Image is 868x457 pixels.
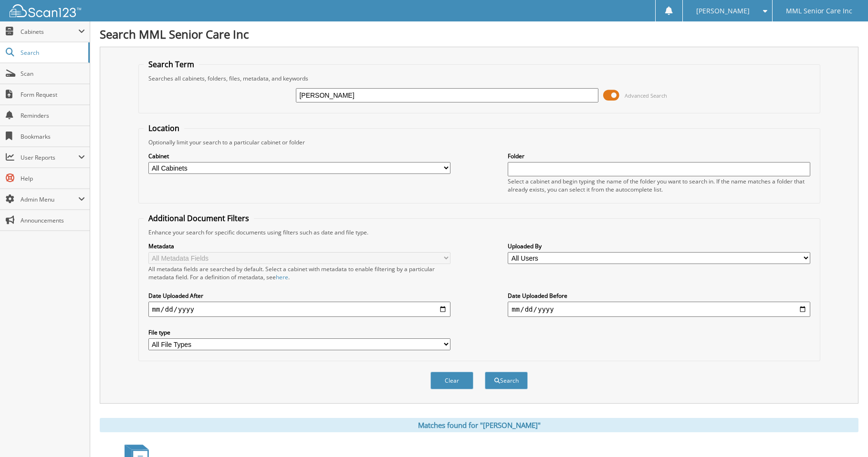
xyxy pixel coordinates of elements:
a: here [276,273,288,281]
label: Date Uploaded Before [508,292,810,300]
img: scan123-logo-white.svg [10,4,81,17]
label: Date Uploaded After [148,292,450,300]
span: Bookmarks [21,132,85,141]
div: Optionally limit your search to a particular cabinet or folder [144,138,815,146]
span: Form Request [21,91,85,99]
legend: Location [144,123,184,133]
span: Scan [21,70,85,78]
h1: Search MML Senior Care Inc [100,26,858,42]
span: Help [21,174,85,183]
div: Select a cabinet and begin typing the name of the folder you want to search in. If the name match... [508,177,810,193]
legend: Additional Document Filters [144,213,254,223]
span: [PERSON_NAME] [696,8,750,14]
div: All metadata fields are searched by default. Select a cabinet with metadata to enable filtering b... [148,265,450,281]
span: MML Senior Care Inc [786,8,852,14]
span: User Reports [21,153,78,162]
div: Enhance your search for specific documents using filters such as date and file type. [144,228,815,236]
label: Folder [508,152,810,160]
input: end [508,302,810,317]
label: Metadata [148,242,450,250]
span: Admin Menu [21,195,78,203]
label: File type [148,328,450,336]
div: Searches all cabinets, folders, files, metadata, and keywords [144,74,815,82]
span: Search [21,49,84,57]
button: Search [485,372,528,389]
span: Cabinets [21,28,78,36]
input: start [148,302,450,317]
div: Matches found for "[PERSON_NAME]" [100,418,858,432]
span: Announcements [21,216,85,224]
legend: Search Term [144,59,199,70]
span: Reminders [21,112,85,120]
span: Advanced Search [625,92,667,99]
button: Clear [430,372,473,389]
label: Uploaded By [508,242,810,250]
label: Cabinet [148,152,450,160]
